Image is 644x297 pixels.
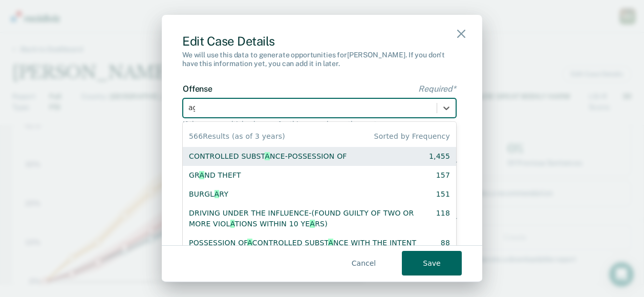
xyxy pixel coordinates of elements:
[310,220,315,228] span: A
[189,238,423,259] div: POSSESSION OF CONTROLLED SUBST NCE WITH THE INTENT TO DELIVER
[183,84,456,94] label: Offense
[214,190,220,198] span: A
[230,220,235,228] span: A
[436,189,450,200] div: 151
[182,51,462,68] div: We will use this data to generate opportunities for [PERSON_NAME] . If you don't have this inform...
[436,170,450,181] div: 157
[265,152,270,160] span: A
[441,238,450,259] div: 88
[189,208,418,229] div: DRIVING UNDER THE INFLUENCE-(FOUND GUILTY OF TWO OR MORE VIOL TIONS WITHIN 10 YE RS)
[436,208,450,229] div: 118
[334,251,394,275] button: Cancel
[429,151,450,162] div: 1,455
[418,84,456,94] span: Required*
[189,170,241,181] div: GR ND THEFT
[182,34,462,49] div: Edit Case Details
[247,239,252,247] span: A
[189,131,285,142] span: 566 Results (as of 3 years)
[374,131,450,142] span: Sorted by Frequency
[183,120,456,129] div: If there are multiple charges for this case, choose the most severe
[402,251,462,275] button: Save
[199,171,204,179] span: A
[189,189,228,200] div: BURGL RY
[328,239,333,247] span: A
[189,151,347,162] div: CONTROLLED SUBST NCE-POSSESSION OF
